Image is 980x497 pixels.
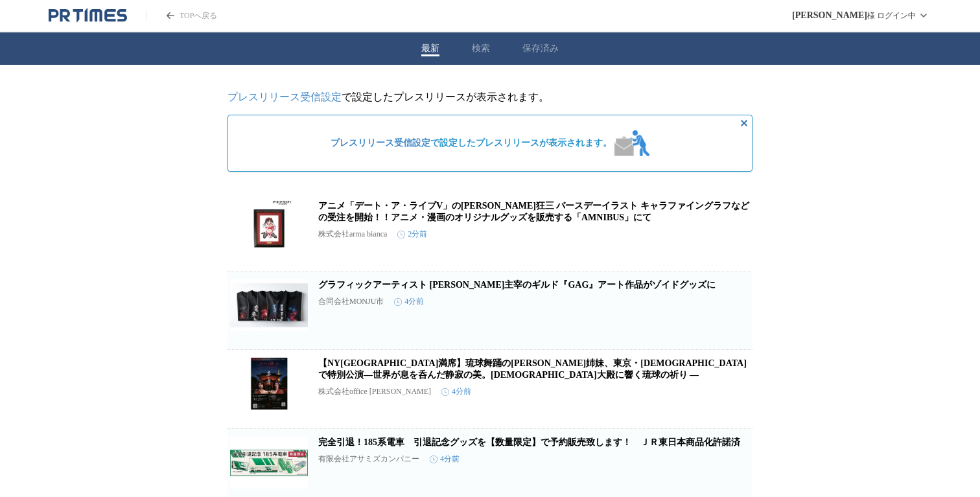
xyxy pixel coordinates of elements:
a: 【NY[GEOGRAPHIC_DATA]満席】琉球舞踊の[PERSON_NAME]姉妹、東京・[DEMOGRAPHIC_DATA]で特別公演―世界が息を呑んだ静寂の美。[DEMOGRAPHIC_... [318,358,747,380]
p: 株式会社arma bianca [318,229,387,240]
button: 非表示にする [736,115,752,131]
button: 最新 [421,43,439,54]
a: PR TIMESのトップページはこちら [49,8,127,23]
p: で設定したプレスリリースが表示されます。 [227,91,752,104]
img: 【NYカーネギーホール満席】琉球舞踊の赤嶺姉妹、東京・増上寺で特別公演―世界が息を呑んだ静寂の美。増上寺大殿に響く琉球の祈り ― [230,358,308,410]
time: 4分前 [430,454,460,465]
a: アニメ「デート・ア・ライブV」の[PERSON_NAME]狂三 バースデーイラスト キャラファイングラフなどの受注を開始！！アニメ・漫画のオリジナルグッズを販売する「AMNIBUS」にて [318,201,749,222]
p: 有限会社アサミズカンパニー [318,454,419,465]
button: 検索 [472,43,490,54]
time: 2分前 [397,229,427,240]
img: グラフィックアーティスト マサヤ・イチ主宰のギルド『GAG』アート作品がゾイドグッズに [230,279,308,331]
span: [PERSON_NAME] [792,10,867,21]
p: 合同会社MONJU市 [318,296,384,307]
time: 4分前 [394,296,424,307]
time: 4分前 [441,386,471,397]
a: 完全引退！185系電車 引退記念グッズを【数量限定】で予約販売致します！ ＪＲ東日本商品化許諾済 [318,437,740,447]
p: 株式会社office [PERSON_NAME] [318,386,431,397]
a: PR TIMESのトップページはこちら [146,10,217,21]
span: で設定したプレスリリースが表示されます。 [331,137,612,149]
img: アニメ「デート・ア・ライブV」の時崎狂三 バースデーイラスト キャラファイングラフなどの受注を開始！！アニメ・漫画のオリジナルグッズを販売する「AMNIBUS」にて [230,200,308,252]
a: グラフィックアーティスト [PERSON_NAME]主宰のギルド『GAG』アート作品がゾイドグッズに [318,280,716,290]
img: 完全引退！185系電車 引退記念グッズを【数量限定】で予約販売致します！ ＪＲ東日本商品化許諾済 [230,437,308,489]
a: プレスリリース受信設定 [227,91,342,102]
button: 保存済み [522,43,559,54]
a: プレスリリース受信設定 [331,138,430,148]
